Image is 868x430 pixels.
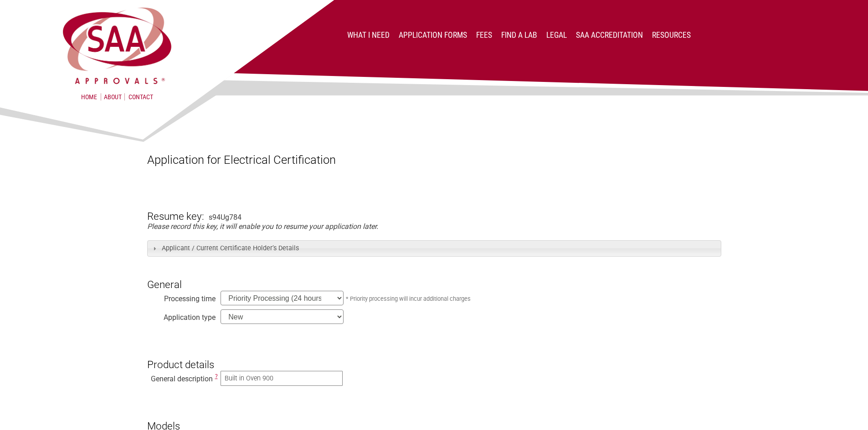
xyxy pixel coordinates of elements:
[476,30,492,40] a: Fees
[546,30,567,40] a: Legal
[147,195,204,223] h3: Resume key:
[501,30,537,40] a: Find a lab
[147,343,721,370] h3: Product details
[576,30,643,40] a: SAA Accreditation
[147,153,721,167] h1: Application for Electrical Certification
[147,311,216,320] div: Application type
[101,93,125,101] a: About
[81,93,97,101] a: Home
[61,5,174,86] img: SAA Approvals
[128,93,153,101] a: Contact
[147,222,378,231] em: Please record this key, it will enable you to resume your application later.
[347,30,390,40] a: What I Need
[147,292,216,301] div: Processing time
[215,373,218,379] span: This is a description of the “type” of electrical equipment being more specific than the Regulato...
[147,240,721,256] h3: Applicant / Current Certificate Holder’s Details
[652,30,691,40] a: Resources
[147,263,721,291] h3: General
[147,372,216,381] div: General description
[209,213,241,222] div: s94Ug784
[346,295,471,302] small: * Priority processing will incur additional charges
[399,30,467,40] a: Application Forms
